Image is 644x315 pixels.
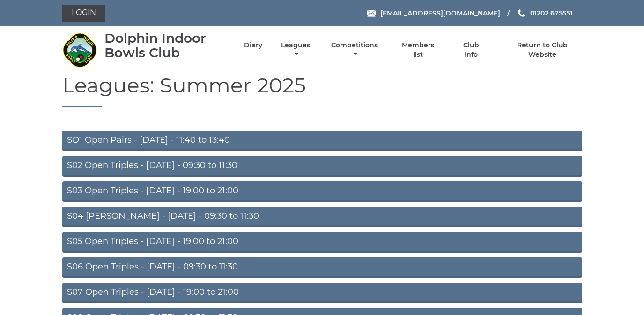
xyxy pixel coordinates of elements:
[62,131,582,151] a: SO1 Open Pairs - [DATE] - 11:40 to 13:40
[244,41,262,50] a: Diary
[503,41,582,59] a: Return to Club Website
[62,257,582,278] a: S06 Open Triples - [DATE] - 09:30 to 11:30
[380,9,500,17] span: [EMAIL_ADDRESS][DOMAIN_NAME]
[62,156,582,177] a: S02 Open Triples - [DATE] - 09:30 to 11:30
[517,8,572,18] a: Phone us 01202 675551
[62,5,105,22] a: Login
[62,32,97,68] img: Dolphin Indoor Bowls Club
[329,41,380,59] a: Competitions
[62,283,582,303] a: S07 Open Triples - [DATE] - 19:00 to 21:00
[367,10,376,17] img: Email
[62,232,582,253] a: S05 Open Triples - [DATE] - 19:00 to 21:00
[62,74,582,107] h1: Leagues: Summer 2025
[62,207,582,227] a: S04 [PERSON_NAME] - [DATE] - 09:30 to 11:30
[518,9,525,17] img: Phone us
[367,8,500,18] a: Email [EMAIL_ADDRESS][DOMAIN_NAME]
[62,181,582,202] a: S03 Open Triples - [DATE] - 19:00 to 21:00
[530,9,572,17] span: 01202 675551
[104,31,228,60] div: Dolphin Indoor Bowls Club
[279,41,312,59] a: Leagues
[396,41,439,59] a: Members list
[456,41,487,59] a: Club Info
